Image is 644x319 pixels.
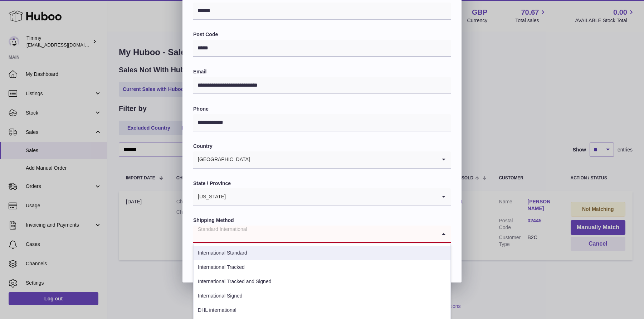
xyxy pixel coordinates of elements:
[193,143,451,150] label: Country
[193,188,451,206] div: Search for option
[193,226,436,242] input: Search for option
[194,246,450,260] li: International Standard
[193,31,451,38] label: Post Code
[226,188,436,205] input: Search for option
[194,260,450,275] li: International Tracked
[193,151,250,168] span: [GEOGRAPHIC_DATA]
[193,226,451,243] div: Search for option
[193,106,451,112] label: Phone
[194,303,450,318] li: DHL international
[193,217,451,224] label: Shipping Method
[250,151,436,168] input: Search for option
[193,68,451,75] label: Email
[193,180,451,187] label: State / Province
[193,188,226,205] span: [US_STATE]
[194,275,450,289] li: International Tracked and Signed
[194,289,450,303] li: International Signed
[193,151,451,169] div: Search for option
